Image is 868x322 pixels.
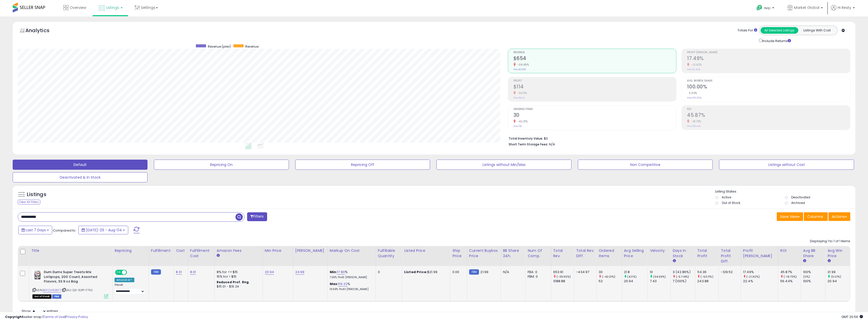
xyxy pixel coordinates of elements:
small: -21.92% [689,63,702,67]
small: (-42.31%) [602,275,615,279]
span: Last 7 Days [26,228,46,233]
small: (-21.92%) [746,275,760,279]
div: BB Share 24h. [503,248,524,259]
b: Max: [330,281,339,286]
div: Preset: [115,283,145,295]
div: 22.4% [743,279,778,283]
div: 114.36 [697,270,718,274]
div: Num of Comp. [528,248,549,259]
div: 100% [803,279,825,283]
div: 20.94 [827,279,850,283]
div: 653.91 [553,270,574,274]
span: [DATE]-29 - Aug-04 [86,228,122,233]
div: $15.01 - $16.24 [217,285,259,289]
span: Ordered Items [513,108,676,111]
h2: 17.49% [687,55,850,62]
span: Listings [106,5,119,10]
label: Deactivated [791,195,810,199]
small: -18.73% [689,120,701,123]
div: Include Returns [755,38,797,44]
button: Default [13,160,147,170]
div: 15% for > $15 [217,274,259,279]
p: 19.69% Profit [PERSON_NAME] [330,288,372,291]
label: Out of Stock [722,201,740,205]
a: 17.80 [337,270,345,275]
div: 1088.88 [553,279,574,283]
span: Profit [PERSON_NAME] [687,51,850,54]
small: (-18.73%) [784,275,797,279]
div: Avg Win Price [827,248,848,259]
div: 21.99 [827,270,850,274]
h5: Listings [27,191,46,198]
strong: Copyright [5,314,24,319]
h5: Analytics [25,27,59,35]
i: Get Help [756,5,763,11]
div: ASIN: [32,270,108,298]
div: 7.43 [650,279,670,283]
small: FBM [151,269,161,275]
div: % [330,282,372,291]
span: FBM [52,294,61,299]
a: 8.01 [190,270,196,275]
small: (-57.14%) [676,275,689,279]
div: Clear All Filters [18,200,40,204]
div: 0 [378,270,398,274]
div: Amazon AI * [115,278,134,282]
a: Help [752,1,779,16]
small: Amazon Fees. [217,253,220,258]
label: Active [722,195,731,199]
div: Avg BB Share [803,248,823,259]
div: Total Profit [697,248,716,259]
div: Amazon Fees [217,248,261,253]
span: ON [116,270,122,275]
div: -434.97 [576,270,593,274]
div: Avg Selling Price [624,248,645,259]
span: Show: entries [22,309,58,313]
span: Avg. Buybox Share [687,80,850,82]
b: Reduced Prof. Rng. [217,280,250,284]
th: The percentage added to the cost of goods (COGS) that forms the calculator for Min & Max prices. [327,246,376,266]
h2: 100.00% [687,84,850,91]
div: 243.88 [697,279,718,283]
b: Total Inventory Value: [509,136,543,141]
div: 8% for <= $15 [217,270,259,274]
li: $0 [509,135,846,141]
small: Prev: $1,089 [513,68,526,71]
span: Revenue [245,44,258,49]
small: (-39.95%) [557,275,571,279]
small: (0%) [803,275,810,279]
div: Min Price [265,248,291,253]
div: Listed Price [404,248,448,253]
div: Current Buybox Price [469,248,499,259]
span: Profit [513,80,676,82]
div: Fulfillment [151,248,172,253]
small: Prev: 56.44% [687,125,701,128]
p: Listing States: [715,189,855,194]
small: (34.59%) [653,275,666,279]
span: 2025-08-12 20:56 GMT [841,314,863,319]
span: Market Global [794,5,819,10]
div: Repricing [115,248,147,253]
span: OFF [126,270,134,275]
div: 30 [599,270,622,274]
div: N/A [503,270,522,274]
button: Listings without Cost [719,160,854,170]
h2: 45.87% [687,112,850,119]
div: % [330,270,372,279]
div: Total Profit Diff. [721,248,739,264]
div: $21.99 [404,270,446,274]
b: Short Term Storage Fees: [509,142,548,146]
small: 0.00% [687,91,697,95]
img: 511LGUe6bDL._SL40_.jpg [32,270,43,280]
small: Avg BB Share. [803,259,806,263]
div: FBM: 0 [528,274,547,279]
div: 10 [650,270,670,274]
small: (4.11%) [627,275,637,279]
small: -42.31% [516,120,528,123]
span: Revenue [513,51,676,54]
h2: $114 [513,84,676,91]
span: Overview [70,5,86,10]
div: Displaying 1 to 1 of 1 items [810,239,850,244]
button: Filters [247,212,267,221]
a: 8.31 [176,270,182,275]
